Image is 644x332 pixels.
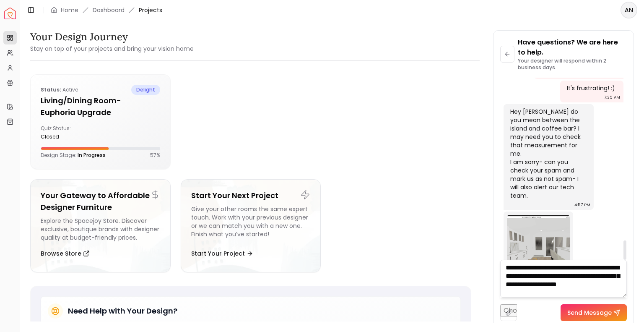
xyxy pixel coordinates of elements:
span: In Progress [78,152,106,159]
div: 7:35 AM [604,93,620,102]
p: 57 % [150,152,160,159]
div: Explore the Spacejoy Store. Discover exclusive, boutique brands with designer quality at budget-f... [41,217,160,242]
p: Your designer will respond within 2 business days. [518,58,627,71]
h3: Your Design Journey [30,30,194,44]
div: Hey [PERSON_NAME] do you mean between the island and coffee bar? I may need you to check that mea... [510,107,585,200]
h5: Living/Dining Room- Euphoria Upgrade [41,95,160,118]
nav: breadcrumb [51,6,162,14]
img: Spacejoy Logo [4,8,16,19]
a: Spacejoy [4,8,16,19]
p: Have questions? We are here to help. [518,37,627,58]
h5: Start Your Next Project [191,190,311,201]
small: Stay on top of your projects and bring your vision home [30,44,194,53]
div: Quiz Status: [41,125,97,140]
h5: Your Gateway to Affordable Designer Furniture [41,190,160,213]
span: AN [621,3,636,18]
span: delight [131,85,160,95]
span: Projects [139,6,162,14]
div: 4:57 PM [574,201,590,209]
div: Give your other rooms the same expert touch. Work with your previous designer or we can match you... [191,205,311,242]
div: It's frustrating! :) [567,84,615,92]
a: Start Your Next ProjectGive your other rooms the same expert touch. Work with your previous desig... [181,179,321,272]
div: closed [41,133,97,140]
h5: Need Help with Your Design? [68,305,177,317]
p: Design Stage: [41,152,106,159]
p: active [41,85,78,95]
button: Send Message [561,304,627,321]
button: Browse Store [41,245,90,262]
a: Your Gateway to Affordable Designer FurnitureExplore the Spacejoy Store. Discover exclusive, bout... [30,179,171,272]
b: Status: [41,86,61,93]
button: Start Your Project [191,245,253,262]
button: AN [621,2,637,18]
a: Home [61,6,78,14]
a: Dashboard [93,6,125,14]
img: Chat Image [507,215,570,278]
